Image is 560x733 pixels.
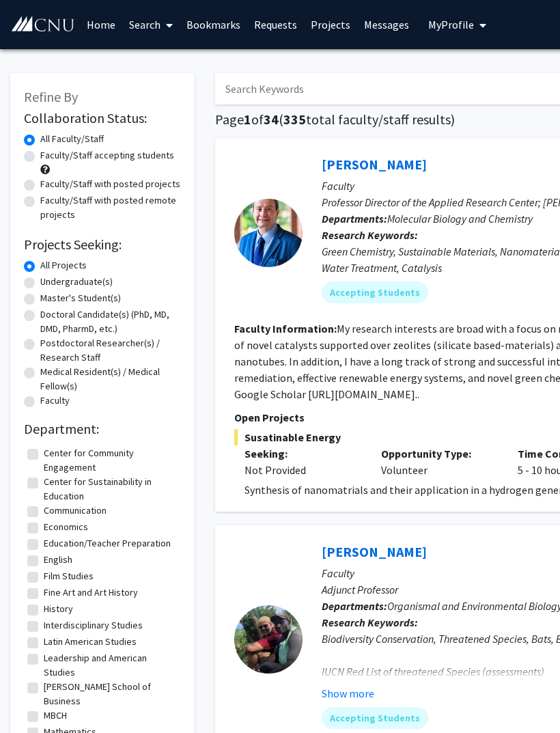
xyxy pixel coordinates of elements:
[40,193,181,222] label: Faculty/Staff with posted remote projects
[387,212,533,225] span: Molecular Biology and Chemistry
[10,672,58,723] iframe: Chat
[24,110,181,126] h2: Collaboration Status:
[322,228,418,242] b: Research Keywords:
[322,707,428,729] mat-chip: Accepting Students
[24,236,181,253] h2: Projects Seeking:
[44,446,178,475] label: Center for Community Engagement
[40,291,121,305] label: Master's Student(s)
[244,111,251,128] span: 1
[322,156,427,173] a: [PERSON_NAME]
[122,1,180,49] a: Search
[371,445,507,478] div: Volunteer
[40,148,174,163] label: Faculty/Staff accepting students
[44,585,138,600] label: Fine Art and Art History
[44,520,88,534] label: Economics
[357,1,416,49] a: Messages
[322,599,387,613] b: Departments:
[40,393,70,408] label: Faculty
[24,88,78,105] span: Refine By
[322,616,418,629] b: Research Keywords:
[44,536,171,551] label: Education/Teacher Preparation
[44,651,178,680] label: Leadership and American Studies
[40,177,180,191] label: Faculty/Staff with posted projects
[10,16,75,33] img: Christopher Newport University Logo
[44,503,107,518] label: Communication
[44,635,137,649] label: Latin American Studies
[381,445,497,462] p: Opportunity Type:
[244,445,361,462] p: Seeking:
[44,553,72,567] label: English
[247,1,304,49] a: Requests
[40,132,104,146] label: All Faculty/Staff
[322,212,387,225] b: Departments:
[44,569,94,583] label: Film Studies
[322,685,374,702] button: Show more
[40,258,87,273] label: All Projects
[40,365,181,393] label: Medical Resident(s) / Medical Fellow(s)
[322,543,427,560] a: [PERSON_NAME]
[304,1,357,49] a: Projects
[428,18,474,31] span: My Profile
[180,1,247,49] a: Bookmarks
[44,475,178,503] label: Center for Sustainability in Education
[244,462,361,478] div: Not Provided
[44,680,178,708] label: [PERSON_NAME] School of Business
[80,1,122,49] a: Home
[234,322,337,335] b: Faculty Information:
[40,336,181,365] label: Postdoctoral Researcher(s) / Research Staff
[283,111,306,128] span: 335
[44,618,143,633] label: Interdisciplinary Studies
[40,275,113,289] label: Undergraduate(s)
[44,602,73,616] label: History
[264,111,279,128] span: 34
[24,421,181,437] h2: Department:
[322,281,428,303] mat-chip: Accepting Students
[40,307,181,336] label: Doctoral Candidate(s) (PhD, MD, DMD, PharmD, etc.)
